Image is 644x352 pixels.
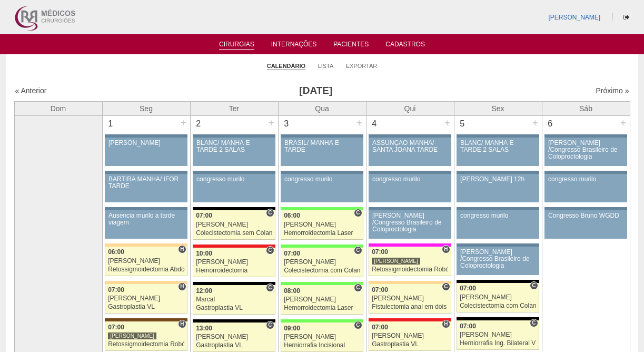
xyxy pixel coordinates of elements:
span: 07:00 [460,322,476,330]
th: Ter [190,101,278,115]
span: 10:00 [196,250,212,257]
a: [PERSON_NAME] /Congresso Brasileiro de Coloproctologia [544,138,627,166]
div: Key: Aviso [457,134,539,138]
span: Consultório [354,246,362,255]
span: 06:00 [108,248,124,256]
a: C 09:00 [PERSON_NAME] Herniorrafia Incisional [281,322,363,352]
span: Consultório [354,283,362,292]
div: Key: Pro Matre [369,243,451,247]
div: Key: Bartira [369,281,451,284]
div: 6 [542,116,559,132]
div: Key: Aviso [193,134,275,138]
div: + [619,116,628,130]
div: Herniorrafia Ing. Bilateral VL [460,340,536,347]
a: Pacientes [333,41,369,51]
div: [PERSON_NAME] [108,140,184,146]
a: [PERSON_NAME] [548,14,600,21]
span: 06:00 [284,212,300,219]
span: 13:00 [196,325,212,332]
div: Retossigmoidectomia Robótica [108,341,184,348]
span: 07:00 [372,248,388,256]
a: C 13:00 [PERSON_NAME] Gastroplastia VL [193,322,275,352]
a: congresso murilo [544,174,627,202]
div: 2 [191,116,207,132]
div: Colecistectomia sem Colangiografia VL [196,230,272,237]
div: Fistulectomia anal em dois tempos [372,304,448,310]
div: [PERSON_NAME] /Congresso Brasileiro de Coloproctologia [548,140,623,161]
a: Internações [271,41,317,51]
a: C 07:00 [PERSON_NAME] Herniorrafia Ing. Bilateral VL [457,320,539,350]
a: BLANC/ MANHÃ E TARDE 2 SALAS [457,138,539,166]
a: C 07:00 [PERSON_NAME] Colecistectomia sem Colangiografia VL [193,210,275,240]
span: Consultório [266,209,274,217]
div: Key: Blanc [193,319,275,322]
span: 07:00 [108,324,124,331]
a: [PERSON_NAME] [105,138,187,166]
div: Key: Aviso [105,171,187,174]
a: Congresso Bruno WGDD [544,210,627,239]
div: Key: Aviso [369,207,451,210]
a: Cirurgias [219,41,254,50]
div: BLANC/ MANHÃ E TARDE 2 SALAS [196,140,272,153]
span: Consultório [354,321,362,329]
a: H 07:00 [PERSON_NAME] Gastroplastia VL [105,284,187,314]
a: congresso murilo [369,174,451,202]
a: congresso murilo [281,174,363,202]
div: Key: Aviso [457,171,539,174]
div: Key: Blanc [457,317,539,320]
a: Cadastros [385,41,425,51]
div: Colecistectomia com Colangiografia VL [460,302,536,309]
div: [PERSON_NAME] [108,295,184,302]
a: H 07:00 [PERSON_NAME] Gastroplastia VL [369,321,451,351]
div: Key: Aviso [105,207,187,210]
h3: [DATE] [162,83,469,99]
div: + [355,116,364,130]
div: Hemorroidectomia [196,267,272,274]
div: Key: Brasil [281,207,363,210]
div: Key: Bartira [105,243,187,247]
div: + [267,116,276,130]
div: [PERSON_NAME] [284,221,360,228]
div: [PERSON_NAME] [460,294,536,301]
span: Hospital [178,245,186,253]
div: + [531,116,540,130]
div: Key: Brasil [281,282,363,285]
span: 07:00 [372,324,388,331]
div: [PERSON_NAME] [196,259,272,266]
div: [PERSON_NAME] [196,334,272,340]
th: Qui [366,101,454,115]
div: Congresso Bruno WGDD [548,212,623,219]
a: C 12:00 Marcal Gastroplastia VL [193,285,275,315]
div: ASSUNÇÃO MANHÃ/ SANTA JOANA TARDE [372,140,448,153]
a: Calendário [267,62,305,70]
div: Key: Aviso [457,207,539,210]
a: Exportar [346,62,378,70]
span: Consultório [354,209,362,217]
a: C 10:00 [PERSON_NAME] Hemorroidectomia [193,248,275,277]
span: 07:00 [372,286,388,294]
span: 07:00 [108,286,124,294]
div: [PERSON_NAME] [372,295,448,302]
a: C 07:00 [PERSON_NAME] Fistulectomia anal em dois tempos [369,284,451,314]
div: 4 [366,116,383,132]
span: Consultório [266,283,274,292]
div: Key: Aviso [544,134,627,138]
div: Key: Blanc [193,282,275,285]
span: Hospital [442,245,450,253]
span: Hospital [178,282,186,291]
div: [PERSON_NAME] [284,296,360,303]
div: Retossigmoidectomia Robótica [372,266,448,273]
div: Key: Aviso [544,207,627,210]
div: Herniorrafia Incisional [284,342,360,349]
a: « Anterior [15,86,47,95]
a: Lista [318,62,334,70]
div: + [443,116,452,130]
a: ASSUNÇÃO MANHÃ/ SANTA JOANA TARDE [369,138,451,166]
div: Colecistectomia com Colangiografia VL [284,267,360,274]
div: Key: Aviso [369,171,451,174]
a: C 07:00 [PERSON_NAME] Colecistectomia com Colangiografia VL [281,248,363,277]
div: [PERSON_NAME] [284,334,360,340]
div: Key: Aviso [281,171,363,174]
div: [PERSON_NAME] [372,333,448,339]
div: Key: Assunção [369,318,451,321]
